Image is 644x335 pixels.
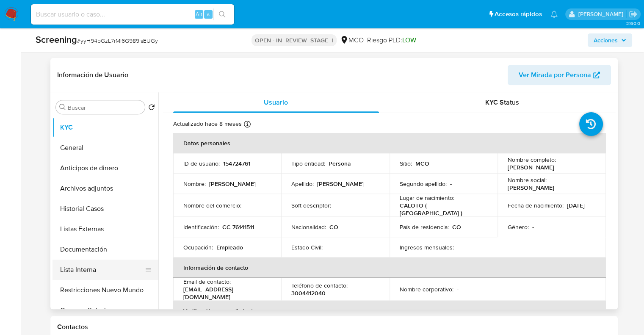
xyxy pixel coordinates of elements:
[457,244,459,251] p: -
[400,285,453,293] p: Nombre corporativo :
[340,36,364,45] div: MCO
[291,282,348,289] p: Teléfono de contacto :
[209,180,256,188] p: [PERSON_NAME]
[400,244,454,251] p: Ingresos mensuales :
[36,33,77,46] b: Screening
[400,180,447,188] p: Segundo apellido :
[626,20,640,27] span: 3.160.0
[173,301,606,321] th: Verificación y cumplimiento
[57,71,128,79] h1: Información de Usuario
[508,184,554,191] p: [PERSON_NAME]
[216,244,243,251] p: Empleado
[53,178,158,199] button: Archivos adjuntos
[508,176,547,184] p: Nombre social :
[402,35,416,45] span: LOW
[400,160,412,167] p: Sitio :
[457,285,459,293] p: -
[329,160,351,167] p: Persona
[508,156,556,163] p: Nombre completo :
[53,158,158,178] button: Anticipos de dinero
[173,120,242,128] p: Actualizado hace 8 meses
[183,223,219,231] p: Identificación :
[213,8,231,20] button: search-icon
[53,260,152,280] button: Lista Interna
[183,278,231,285] p: Email de contacto :
[207,10,210,18] span: s
[53,138,158,158] button: General
[508,163,554,171] p: [PERSON_NAME]
[183,160,220,167] p: ID de usuario :
[53,239,158,260] button: Documentación
[415,160,429,167] p: MCO
[183,285,268,301] p: [EMAIL_ADDRESS][DOMAIN_NAME]
[291,160,325,167] p: Tipo entidad :
[68,104,141,111] input: Buscar
[588,33,632,47] button: Acciones
[508,223,529,231] p: Género :
[291,223,326,231] p: Nacionalidad :
[59,104,66,111] button: Buscar
[452,223,461,231] p: CO
[53,219,158,239] button: Listas Externas
[148,104,155,113] button: Volver al orden por defecto
[329,223,338,231] p: CO
[550,11,558,18] a: Notificaciones
[53,280,158,300] button: Restricciones Nuevo Mundo
[629,10,638,19] a: Salir
[519,65,591,85] span: Ver Mirada por Persona
[508,202,564,209] p: Fecha de nacimiento :
[183,244,213,251] p: Ocupación :
[367,36,416,45] span: Riesgo PLD:
[57,323,611,331] h1: Contactos
[317,180,364,188] p: [PERSON_NAME]
[291,289,326,297] p: 3004412040
[53,300,158,321] button: Cruces y Relaciones
[252,34,337,46] p: OPEN - IN_REVIEW_STAGE_I
[450,180,452,188] p: -
[264,97,288,107] span: Usuario
[245,202,246,209] p: -
[291,244,323,251] p: Estado Civil :
[334,202,336,209] p: -
[485,97,519,107] span: KYC Status
[567,202,585,209] p: [DATE]
[31,9,234,20] input: Buscar usuario o caso...
[183,202,241,209] p: Nombre del comercio :
[53,117,158,138] button: KYC
[173,133,606,153] th: Datos personales
[223,160,250,167] p: 154724761
[495,10,542,19] span: Accesos rápidos
[196,10,202,18] span: Alt
[77,36,158,45] span: # yyH94bGzL7rMI6G989IsEUGy
[53,199,158,219] button: Historial Casos
[291,180,314,188] p: Apellido :
[291,202,331,209] p: Soft descriptor :
[400,202,484,217] p: CALOTO ( [GEOGRAPHIC_DATA] )
[400,194,454,202] p: Lugar de nacimiento :
[400,223,449,231] p: País de residencia :
[326,244,328,251] p: -
[578,10,626,18] p: marianela.tarsia@mercadolibre.com
[222,223,254,231] p: CC 76141511
[594,33,618,47] span: Acciones
[183,180,206,188] p: Nombre :
[532,223,534,231] p: -
[173,257,606,278] th: Información de contacto
[508,65,611,85] button: Ver Mirada por Persona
